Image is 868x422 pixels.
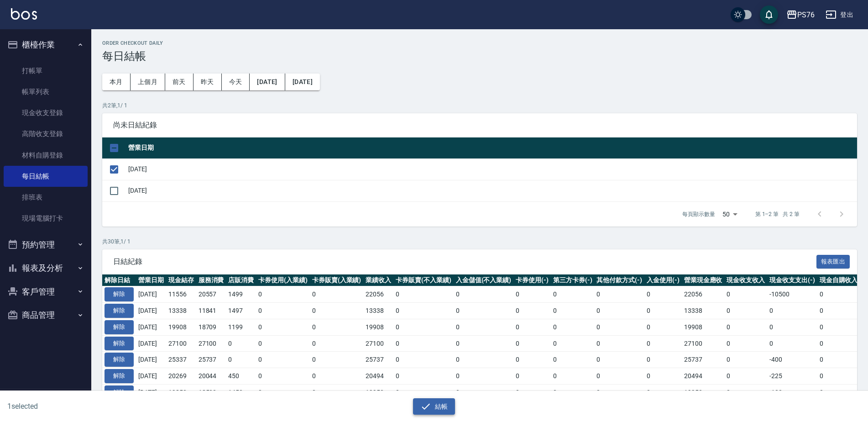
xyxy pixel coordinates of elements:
[310,274,364,286] th: 卡券販賣(入業績)
[513,352,551,368] td: 0
[719,202,741,227] div: 50
[363,352,393,368] td: 25737
[136,319,166,335] td: [DATE]
[310,368,364,385] td: 0
[166,303,196,319] td: 13338
[767,368,817,385] td: -225
[822,6,857,23] button: 登出
[513,286,551,303] td: 0
[682,210,715,218] p: 每頁顯示數量
[767,274,817,286] th: 現金收支支出(-)
[226,319,256,335] td: 1199
[131,74,165,90] button: 上個月
[126,137,857,159] th: 營業日期
[393,319,454,335] td: 0
[196,352,226,368] td: 25737
[454,384,514,401] td: 0
[682,303,725,319] td: 13338
[102,50,857,63] h3: 每日結帳
[136,274,166,286] th: 營業日期
[551,274,595,286] th: 第三方卡券(-)
[594,303,644,319] td: 0
[226,274,256,286] th: 店販消費
[513,303,551,319] td: 0
[724,303,767,319] td: 0
[102,40,857,46] h2: Order checkout daily
[250,74,285,90] button: [DATE]
[682,384,725,401] td: 19950
[136,303,166,319] td: [DATE]
[797,9,815,21] div: PS76
[454,352,514,368] td: 0
[644,303,682,319] td: 0
[226,384,256,401] td: 1450
[105,385,134,400] button: 解除
[454,286,514,303] td: 0
[767,286,817,303] td: -10500
[4,280,88,304] button: 客戶管理
[222,74,250,90] button: 今天
[817,368,860,385] td: 0
[513,274,551,286] th: 卡券使用(-)
[102,237,857,246] p: 共 30 筆, 1 / 1
[682,352,725,368] td: 25737
[7,401,215,412] h6: 1 selected
[363,286,393,303] td: 22056
[285,74,320,90] button: [DATE]
[4,166,88,187] a: 每日結帳
[454,303,514,319] td: 0
[113,121,846,130] span: 尚未日結紀錄
[393,384,454,401] td: 0
[682,335,725,352] td: 27100
[767,352,817,368] td: -400
[310,303,364,319] td: 0
[363,384,393,401] td: 19950
[196,335,226,352] td: 27100
[4,208,88,229] a: 現場電腦打卡
[760,5,778,24] button: save
[644,368,682,385] td: 0
[166,319,196,335] td: 19908
[551,352,595,368] td: 0
[513,319,551,335] td: 0
[310,286,364,303] td: 0
[644,335,682,352] td: 0
[105,320,134,334] button: 解除
[551,335,595,352] td: 0
[817,384,860,401] td: 0
[551,368,595,385] td: 0
[551,303,595,319] td: 0
[724,384,767,401] td: 0
[105,287,134,301] button: 解除
[256,286,310,303] td: 0
[226,352,256,368] td: 0
[310,384,364,401] td: 0
[4,123,88,144] a: 高階收支登錄
[594,368,644,385] td: 0
[166,352,196,368] td: 25337
[226,303,256,319] td: 1497
[196,319,226,335] td: 18709
[363,368,393,385] td: 20494
[724,335,767,352] td: 0
[513,335,551,352] td: 0
[682,274,725,286] th: 營業現金應收
[256,335,310,352] td: 0
[644,274,682,286] th: 入金使用(-)
[393,335,454,352] td: 0
[226,368,256,385] td: 450
[256,274,310,286] th: 卡券使用(入業績)
[166,384,196,401] td: 19850
[594,274,644,286] th: 其他付款方式(-)
[724,352,767,368] td: 0
[4,33,88,57] button: 櫃檯作業
[166,368,196,385] td: 20269
[310,352,364,368] td: 0
[594,335,644,352] td: 0
[393,274,454,286] th: 卡券販賣(不入業績)
[594,384,644,401] td: 0
[256,303,310,319] td: 0
[256,368,310,385] td: 0
[644,352,682,368] td: 0
[310,319,364,335] td: 0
